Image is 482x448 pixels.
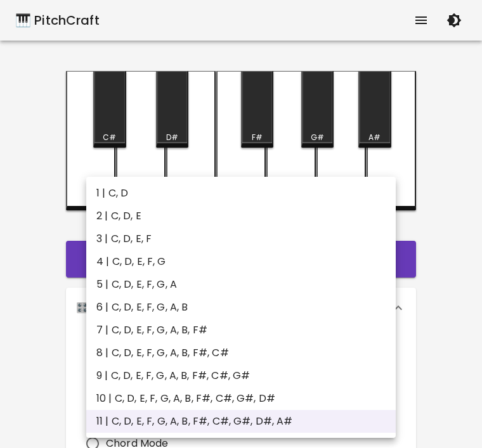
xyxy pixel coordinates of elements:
li: 11 | C, D, E, F, G, A, B, F#, C#, G#, D#, A# [86,410,396,433]
li: 8 | C, D, E, F, G, A, B, F#, C# [86,342,396,364]
li: 9 | C, D, E, F, G, A, B, F#, C#, G# [86,364,396,387]
li: 3 | C, D, E, F [86,227,396,250]
li: 5 | C, D, E, F, G, A [86,273,396,296]
li: 1 | C, D [86,182,396,205]
li: 6 | C, D, E, F, G, A, B [86,296,396,319]
li: 10 | C, D, E, F, G, A, B, F#, C#, G#, D# [86,387,396,410]
li: 4 | C, D, E, F, G [86,250,396,273]
li: 2 | C, D, E [86,205,396,227]
li: 7 | C, D, E, F, G, A, B, F# [86,319,396,342]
